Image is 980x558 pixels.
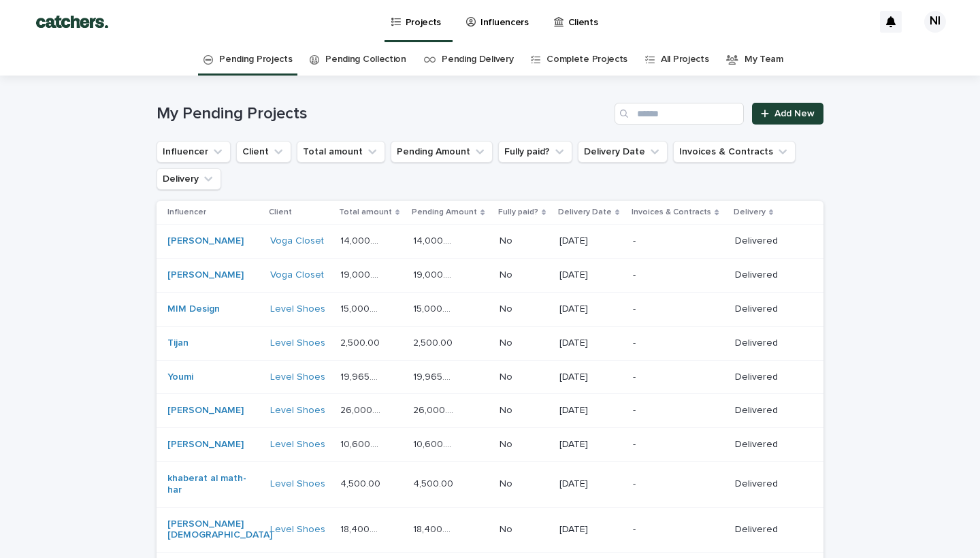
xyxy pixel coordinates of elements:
[633,235,718,247] p: -
[339,205,392,220] p: Total amount
[559,372,623,383] p: [DATE]
[340,301,386,315] p: 15,000.00
[270,405,325,416] a: Level Shoes
[774,109,815,118] span: Add New
[500,233,515,247] p: No
[578,141,668,163] button: Delivery Date
[413,301,459,315] p: 15,000.00
[498,141,572,163] button: Fully paid?
[673,141,796,163] button: Invoices & Contracts
[167,372,193,383] a: Youmi
[559,269,623,281] p: [DATE]
[735,524,802,536] p: Delivered
[735,372,802,383] p: Delivered
[500,476,515,490] p: No
[167,303,220,315] a: MIM Design
[546,44,627,76] a: Complete Projects
[391,141,493,163] button: Pending Amount
[270,372,325,383] a: Level Shoes
[559,439,623,450] p: [DATE]
[559,235,623,247] p: [DATE]
[735,478,802,490] p: Delivered
[615,103,744,125] input: Search
[157,168,221,190] button: Delivery
[412,205,477,220] p: Pending Amount
[413,267,459,281] p: 19,000.00
[157,141,231,163] button: Influencer
[167,235,244,247] a: [PERSON_NAME]
[157,225,823,259] tr: [PERSON_NAME] Voga Closet 14,000.0014,000.00 14,000.0014,000.00 NoNo [DATE]-Delivered
[559,303,623,315] p: [DATE]
[558,205,612,220] p: Delivery Date
[340,369,386,383] p: 19,965.00
[270,303,325,315] a: Level Shoes
[157,507,823,553] tr: [PERSON_NAME][DEMOGRAPHIC_DATA] Level Shoes 18,400.0018,400.00 18,400.0018,400.00 NoNo [DATE]-Del...
[735,235,802,247] p: Delivered
[236,141,291,163] button: Client
[559,524,623,536] p: [DATE]
[633,338,718,349] p: -
[270,235,324,247] a: Voga Closet
[413,233,459,247] p: 14,000.00
[633,405,718,416] p: -
[270,269,324,281] a: Voga Closet
[270,338,325,349] a: Level Shoes
[752,103,823,125] a: Add New
[735,269,802,281] p: Delivered
[157,360,823,394] tr: Youmi Level Shoes 19,965.0019,965.00 19,965.0019,965.00 NoNo [DATE]-Delivered
[340,436,386,450] p: 10,600.00
[633,439,718,450] p: -
[559,405,623,416] p: [DATE]
[633,303,718,315] p: -
[413,521,459,536] p: 18,400.00
[167,205,206,220] p: Influencer
[559,478,623,490] p: [DATE]
[632,205,711,220] p: Invoices & Contracts
[500,521,515,536] p: No
[167,439,244,450] a: [PERSON_NAME]
[297,141,385,163] button: Total amount
[269,205,292,220] p: Client
[157,104,609,124] h1: My Pending Projects
[167,338,189,349] a: Tijan
[413,436,459,450] p: 10,600.00
[340,267,386,281] p: 19,000.00
[413,369,459,383] p: 19,965.00
[735,338,802,349] p: Delivered
[735,439,802,450] p: Delivered
[924,11,946,33] div: NI
[633,524,718,536] p: -
[270,478,325,490] a: Level Shoes
[559,338,623,349] p: [DATE]
[340,335,382,349] p: 2,500.00
[157,461,823,507] tr: khaberat al math-har Level Shoes 4,500.004,500.00 4,500.004,500.00 NoNo [DATE]-Delivered
[413,476,456,490] p: 4,500.00
[633,269,718,281] p: -
[500,369,515,383] p: No
[734,205,766,220] p: Delivery
[500,436,515,450] p: No
[157,394,823,428] tr: [PERSON_NAME] Level Shoes 26,000.0026,000.00 26,000.0026,000.00 NoNo [DATE]-Delivered
[27,8,117,35] img: BTdGiKtkTjWbRbtFPD8W
[735,405,802,416] p: Delivered
[500,267,515,281] p: No
[745,44,783,76] a: My Team
[157,326,823,360] tr: Tijan Level Shoes 2,500.002,500.00 2,500.002,500.00 NoNo [DATE]-Delivered
[340,521,386,536] p: 18,400.00
[270,524,325,536] a: Level Shoes
[270,439,325,450] a: Level Shoes
[167,473,252,496] a: khaberat al math-har
[340,233,386,247] p: 14,000.00
[735,303,802,315] p: Delivered
[413,335,455,349] p: 2,500.00
[157,428,823,462] tr: [PERSON_NAME] Level Shoes 10,600.0010,600.00 10,600.0010,600.00 NoNo [DATE]-Delivered
[157,292,823,326] tr: MIM Design Level Shoes 15,000.0015,000.00 15,000.0015,000.00 NoNo [DATE]-Delivered
[442,44,513,76] a: Pending Delivery
[633,372,718,383] p: -
[500,335,515,349] p: No
[500,402,515,416] p: No
[340,402,386,416] p: 26,000.00
[633,478,718,490] p: -
[500,301,515,315] p: No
